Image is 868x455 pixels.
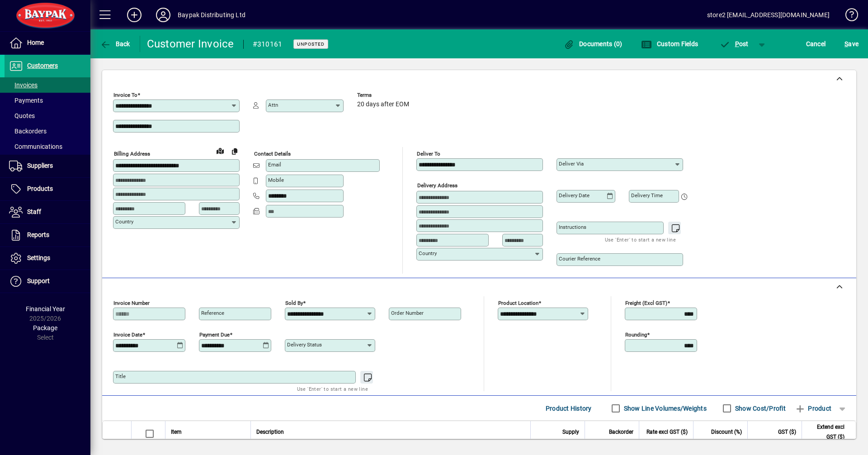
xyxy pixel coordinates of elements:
span: Home [27,39,44,46]
a: Invoices [5,77,90,93]
a: Knowledge Base [839,2,857,31]
div: Baypak Distributing Ltd [178,8,245,22]
mat-label: Country [419,250,437,256]
button: Copy to Delivery address [227,144,242,158]
a: Staff [5,201,90,223]
span: P [735,40,739,47]
span: Customers [27,62,58,69]
mat-label: Rounding [625,332,647,338]
button: Back [98,36,132,52]
span: Invoices [9,81,38,89]
span: GST ($) [778,427,796,437]
mat-hint: Use 'Enter' to start a new line [605,234,676,245]
span: Reports [27,231,49,238]
mat-label: Sold by [285,300,303,306]
div: #310161 [253,37,283,52]
span: Back [100,40,130,47]
span: Product [795,401,831,416]
mat-label: Instructions [559,224,586,230]
div: store2 [EMAIL_ADDRESS][DOMAIN_NAME] [707,8,830,22]
span: Products [27,185,53,192]
mat-label: Invoice number [113,300,150,306]
a: Payments [5,93,90,108]
button: Product [790,400,836,417]
a: Quotes [5,108,90,123]
span: ave [844,37,859,51]
mat-label: Deliver To [417,151,440,157]
a: Communications [5,139,90,154]
button: Documents (0) [561,36,625,52]
span: Package [33,324,57,332]
a: Backorders [5,123,90,139]
mat-label: Mobile [268,177,284,183]
span: Documents (0) [564,40,623,47]
span: Terms [357,92,411,98]
mat-label: Email [268,161,281,168]
span: Settings [27,254,50,261]
mat-label: Title [115,373,126,379]
a: Support [5,270,90,293]
a: Reports [5,224,90,246]
mat-label: Invoice date [113,332,142,338]
a: Products [5,178,90,200]
span: Discount (%) [711,427,742,437]
span: Financial Year [26,305,65,313]
div: Customer Invoice [147,37,234,51]
span: Quotes [9,112,35,119]
span: Payments [9,97,43,104]
span: Description [256,427,284,437]
span: Backorder [609,427,633,437]
mat-label: Delivery status [287,341,322,348]
mat-label: Invoice To [113,92,137,98]
label: Show Cost/Profit [733,404,786,413]
button: Add [120,7,149,23]
mat-label: Freight (excl GST) [625,300,667,306]
span: Supply [562,427,579,437]
mat-label: Country [115,218,133,225]
mat-label: Reference [201,310,224,316]
span: Communications [9,143,62,150]
button: Cancel [804,36,828,52]
button: Profile [149,7,178,23]
a: Home [5,32,90,54]
span: Backorders [9,128,47,135]
span: Support [27,277,50,284]
mat-label: Courier Reference [559,256,600,262]
span: Product History [546,401,592,416]
a: Suppliers [5,155,90,177]
span: Extend excl GST ($) [807,422,844,442]
mat-label: Deliver via [559,161,584,167]
span: Cancel [806,37,826,51]
span: Staff [27,208,41,215]
mat-label: Delivery date [559,192,590,199]
a: View on map [213,143,227,158]
span: Item [171,427,182,437]
button: Product History [542,400,595,417]
mat-label: Order number [391,310,424,316]
span: Unposted [297,41,325,47]
span: Suppliers [27,162,53,169]
label: Show Line Volumes/Weights [622,404,707,413]
span: Custom Fields [641,40,698,47]
button: Post [715,36,753,52]
span: Rate excl GST ($) [646,427,688,437]
mat-label: Delivery time [631,192,663,199]
span: ost [719,40,749,47]
mat-label: Payment due [199,332,230,338]
mat-label: Attn [268,102,278,108]
a: Settings [5,247,90,270]
button: Custom Fields [639,36,700,52]
span: S [844,40,848,47]
app-page-header-button: Back [90,36,140,52]
span: 20 days after EOM [357,101,409,108]
button: Save [842,36,861,52]
mat-hint: Use 'Enter' to start a new line [297,384,368,394]
mat-label: Product location [498,300,538,306]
